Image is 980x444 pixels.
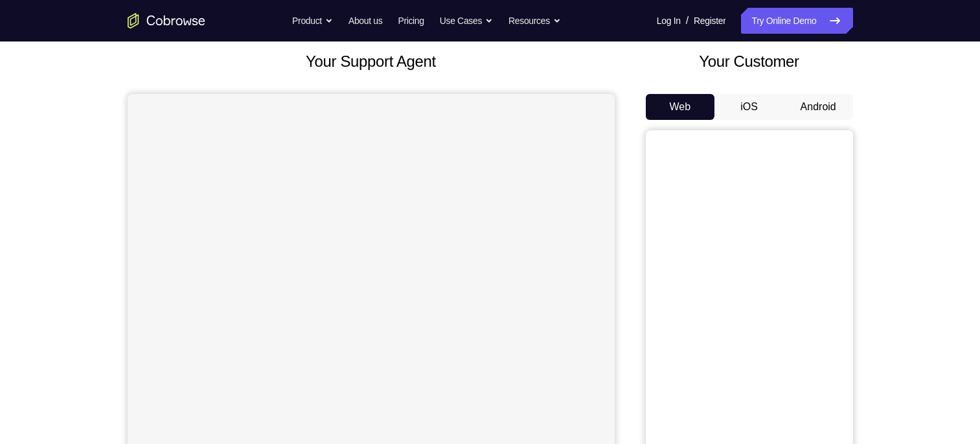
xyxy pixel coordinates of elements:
[657,8,681,34] a: Log In
[292,8,333,34] button: Product
[128,13,205,29] a: Go to the home page
[508,8,561,34] button: Resources
[398,8,424,34] a: Pricing
[784,94,853,120] button: Android
[694,8,725,34] a: Register
[686,13,689,29] span: /
[646,94,715,120] button: Web
[128,50,615,73] h2: Your Support Agent
[714,94,784,120] button: iOS
[646,50,853,73] h2: Your Customer
[741,8,852,34] a: Try Online Demo
[348,8,382,34] a: About us
[440,8,493,34] button: Use Cases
